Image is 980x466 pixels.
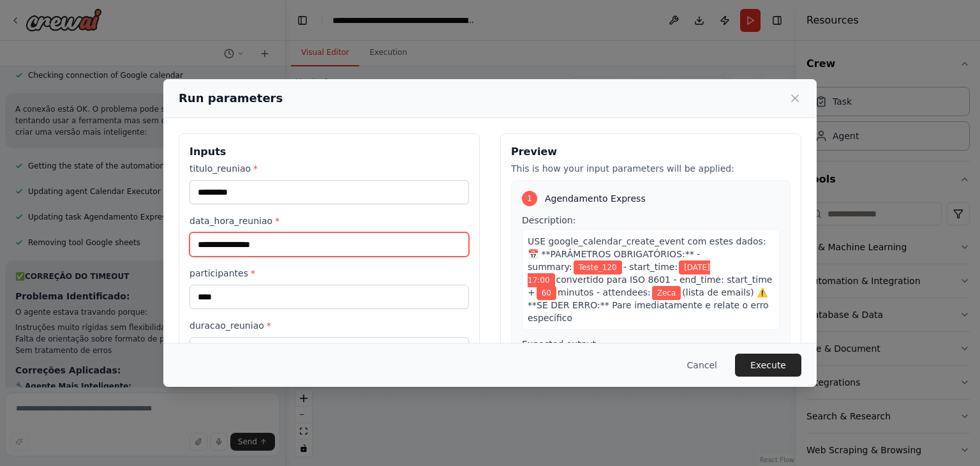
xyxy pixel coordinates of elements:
span: Variable: titulo_reuniao [574,260,622,274]
label: duracao_reuniao [189,319,469,332]
span: - start_time: [623,262,678,272]
span: Agendamento Express [545,192,646,205]
span: Variable: duracao_reuniao [537,286,556,300]
div: 1 [522,191,537,206]
button: Execute [735,354,801,377]
span: Variable: data_hora_reuniao [528,260,710,287]
span: Variable: participantes [652,286,681,300]
h2: Run parameters [179,89,283,107]
label: titulo_reuniao [189,162,469,175]
h3: Inputs [189,144,469,160]
p: This is how your input parameters will be applied: [511,162,791,175]
span: (lista de emails) ⚠️ **SE DER ERRO:** Pare imediatamente e relate o erro específico [528,287,769,323]
span: USE google_calendar_create_event com estes dados: 📅 **PARÂMETROS OBRIGATÓRIOS:** - summary: [528,236,766,272]
span: minutos - attendees: [558,287,651,297]
span: convertido para ISO 8601 - end_time: start_time + [528,274,772,297]
span: Description: [522,215,575,225]
label: participantes [189,267,469,280]
span: Expected output: [522,339,599,349]
button: Cancel [677,354,727,377]
label: data_hora_reuniao [189,214,469,227]
h3: Preview [511,144,791,160]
